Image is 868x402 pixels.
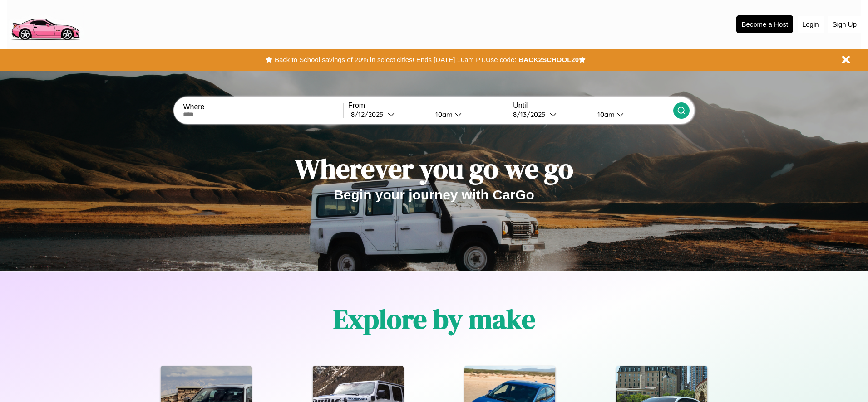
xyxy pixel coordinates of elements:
label: Where [183,103,343,111]
div: 8 / 13 / 2025 [513,110,550,119]
button: Become a Host [736,15,793,33]
b: BACK2SCHOOL20 [518,56,579,63]
div: 10am [431,110,455,119]
img: logo [7,5,84,43]
div: 8 / 12 / 2025 [351,110,388,119]
label: From [348,102,508,110]
button: Sign Up [828,16,861,33]
button: 8/12/2025 [348,110,428,119]
div: 10am [593,110,617,119]
h1: Explore by make [333,300,535,338]
button: Login [798,16,824,33]
label: Until [513,102,673,110]
button: Back to School savings of 20% in select cities! Ends [DATE] 10am PT.Use code: [272,53,518,66]
button: 10am [428,110,508,119]
button: 10am [590,110,673,119]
